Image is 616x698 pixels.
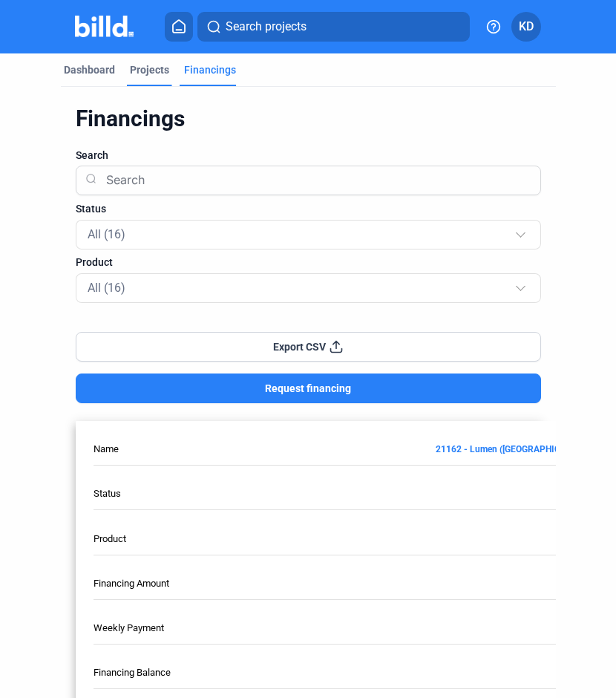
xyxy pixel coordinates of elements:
[519,18,534,36] span: KD
[76,255,113,270] span: Product
[76,201,106,216] span: Status
[76,374,541,403] button: Request financing
[197,12,470,42] button: Search projects
[184,62,236,77] div: Financings
[76,148,108,163] span: Search
[88,227,125,241] mat-select-trigger: All (16)
[273,339,326,354] span: Export CSV
[511,12,541,42] button: KD
[76,105,556,133] div: Financings
[130,62,169,77] div: Projects
[75,16,134,37] img: Billd Company Logo
[265,381,351,396] span: Request financing
[88,281,125,295] mat-select-trigger: All (16)
[64,62,115,77] div: Dashboard
[226,18,307,36] span: Search projects
[100,161,307,200] input: Search
[76,332,541,362] button: Export CSV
